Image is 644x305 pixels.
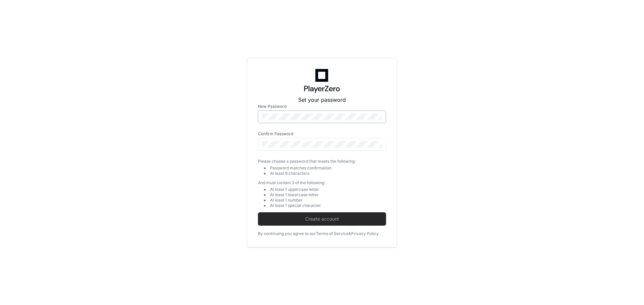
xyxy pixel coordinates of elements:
div: At least 1 number [270,198,386,203]
span: Create account [258,216,386,222]
div: At least 8 characters [270,171,386,176]
div: At least 1 special character [270,203,386,208]
div: Password matches confirmation [270,165,386,171]
div: At least 1 lowercase letter [270,192,386,198]
div: At least 1 uppercase letter [270,187,386,192]
div: & [348,231,351,236]
button: Create account [258,212,386,226]
label: New Password [258,104,386,109]
div: Please choose a password that meets the following: [258,159,386,164]
p: Set your password [258,96,386,104]
div: By continuing you agree to our [258,231,316,236]
a: Privacy Policy. [351,231,379,236]
div: And must contain 3 of the following: [258,180,386,185]
label: Confirm Password [258,131,386,137]
a: Terms of Service [316,231,348,236]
